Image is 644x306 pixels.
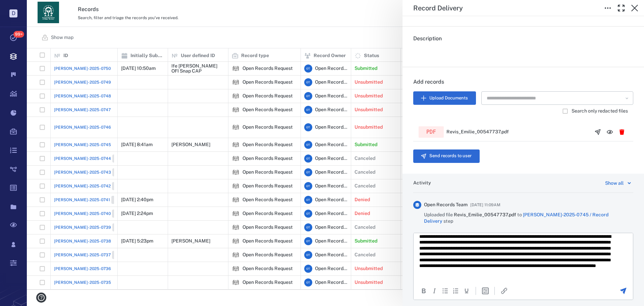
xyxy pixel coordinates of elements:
button: Close [628,1,641,15]
button: Italic [430,287,438,295]
button: Underline [463,287,471,295]
span: Search only redacted files [572,108,628,115]
div: Bullet list [441,287,449,295]
button: Upload Documents [413,91,476,105]
p: D [9,9,17,17]
div: Numbered list [452,287,460,295]
h6: Description [413,35,633,43]
button: Insert template [481,287,489,295]
button: Toggle to Edit Boxes [601,1,614,15]
span: [DATE] 11:09AM [470,201,500,209]
iframe: Rich Text Area [414,233,633,281]
h6: Add records [413,78,633,91]
span: . [413,49,415,55]
div: pdf [419,126,444,138]
span: Help [15,5,29,11]
button: Toggle Fullscreen [614,1,628,15]
h5: Record Delivery [413,4,463,12]
div: Show all [605,179,624,187]
button: Open [623,94,631,102]
span: Uploaded file to step [424,212,633,225]
h6: Activity [413,180,431,186]
button: Send the comment [619,287,627,295]
span: Open Records Team [424,202,468,208]
button: Send records to user [413,149,480,163]
button: Bold [420,287,428,295]
span: 99+ [13,31,24,38]
span: Revis_Emilie_00547737.pdf [454,212,517,217]
p: Revis_Emilie_00547737.pdf [446,129,509,135]
div: Search Document Manager Files [481,91,633,105]
button: Insert/edit link [500,287,508,295]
